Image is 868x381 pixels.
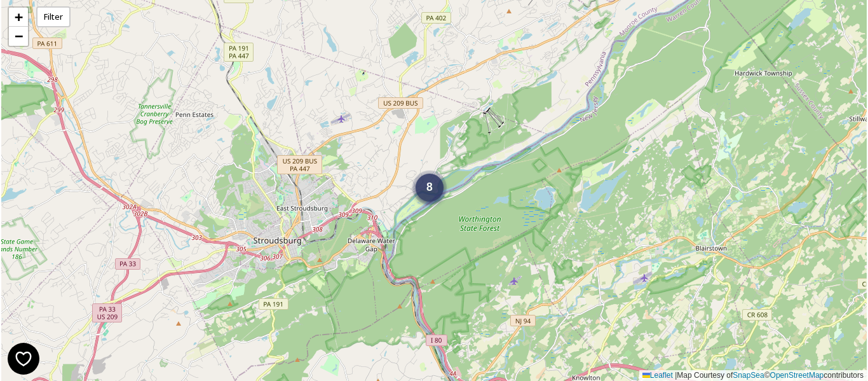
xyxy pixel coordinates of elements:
[15,28,23,44] span: −
[426,181,433,193] span: 8
[675,371,677,380] span: |
[15,9,23,25] span: +
[770,371,824,380] a: OpenStreetMap
[36,6,71,27] div: Filter
[9,27,28,46] a: Zoom out
[642,371,673,380] a: Leaflet
[416,177,444,205] div: 8
[9,8,28,27] a: Zoom in
[639,370,867,381] div: Map Courtesy of © contributors
[733,371,764,380] a: SnapSea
